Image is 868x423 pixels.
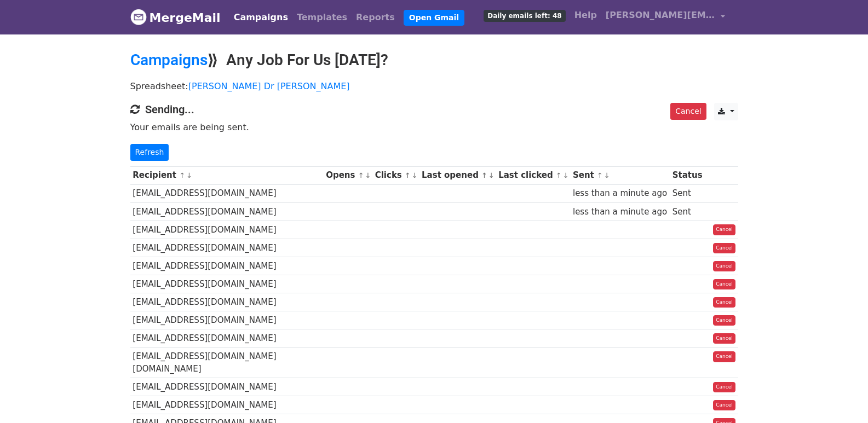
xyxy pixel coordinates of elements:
[606,9,715,22] span: [PERSON_NAME][EMAIL_ADDRESS][DOMAIN_NAME]
[570,166,670,184] th: Sent
[481,171,487,179] a: ↑
[713,224,735,235] a: Cancel
[130,329,324,347] td: [EMAIL_ADDRESS][DOMAIN_NAME]
[713,382,735,393] a: Cancel
[130,396,324,414] td: [EMAIL_ADDRESS][DOMAIN_NAME]
[713,297,735,308] a: Cancel
[419,166,496,184] th: Last opened
[130,257,324,275] td: [EMAIL_ADDRESS][DOMAIN_NAME]
[670,202,705,221] td: Sent
[604,171,610,179] a: ↓
[130,121,738,133] p: Your emails are being sent.
[130,9,147,25] img: MergeMail logo
[130,184,324,202] td: [EMAIL_ADDRESS][DOMAIN_NAME]
[573,206,667,218] div: less than a minute ago
[179,171,185,179] a: ↑
[670,184,705,202] td: Sent
[713,315,735,326] a: Cancel
[556,171,562,179] a: ↑
[130,347,324,378] td: [EMAIL_ADDRESS][DOMAIN_NAME][DOMAIN_NAME]
[130,293,324,311] td: [EMAIL_ADDRESS][DOMAIN_NAME]
[488,171,495,179] a: ↓
[130,144,169,161] a: Refresh
[130,166,324,184] th: Recipient
[130,103,738,116] h4: Sending...
[670,166,705,184] th: Status
[352,7,399,28] a: Reports
[713,261,735,272] a: Cancel
[713,243,735,254] a: Cancel
[292,7,352,28] a: Templates
[570,4,601,26] a: Help
[563,171,569,179] a: ↓
[130,202,324,221] td: [EMAIL_ADDRESS][DOMAIN_NAME]
[323,166,372,184] th: Opens
[713,400,735,411] a: Cancel
[130,275,324,293] td: [EMAIL_ADDRESS][DOMAIN_NAME]
[130,6,221,29] a: MergeMail
[484,10,565,22] span: Daily emails left: 48
[130,239,324,257] td: [EMAIL_ADDRESS][DOMAIN_NAME]
[130,311,324,329] td: [EMAIL_ADDRESS][DOMAIN_NAME]
[601,4,729,30] a: [PERSON_NAME][EMAIL_ADDRESS][DOMAIN_NAME]
[372,166,419,184] th: Clicks
[130,221,324,239] td: [EMAIL_ADDRESS][DOMAIN_NAME]
[186,171,192,179] a: ↓
[479,4,570,26] a: Daily emails left: 48
[597,171,603,179] a: ↑
[188,81,350,91] a: [PERSON_NAME] Dr [PERSON_NAME]
[670,103,706,120] a: Cancel
[404,10,464,26] a: Open Gmail
[130,80,738,92] p: Spreadsheet:
[412,171,418,179] a: ↓
[358,171,364,179] a: ↑
[130,378,324,396] td: [EMAIL_ADDRESS][DOMAIN_NAME]
[713,279,735,290] a: Cancel
[130,51,738,69] h2: ⟫ Any Job For Us [DATE]?
[130,51,208,69] a: Campaigns
[713,333,735,344] a: Cancel
[405,171,411,179] a: ↑
[573,187,667,200] div: less than a minute ago
[496,166,570,184] th: Last clicked
[713,351,735,362] a: Cancel
[229,7,292,28] a: Campaigns
[365,171,371,179] a: ↓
